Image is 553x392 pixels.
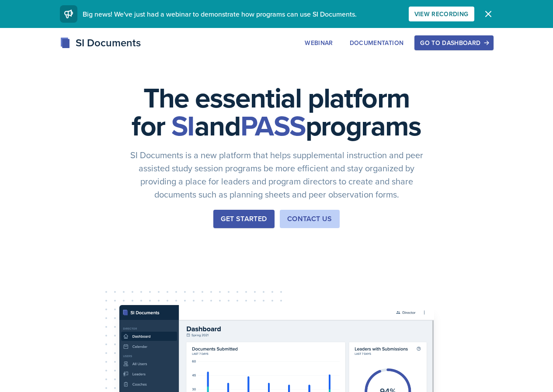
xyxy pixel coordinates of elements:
button: Go to Dashboard [414,35,493,50]
div: View Recording [414,10,469,17]
div: Webinar [305,39,333,46]
span: Big news! We've just had a webinar to demonstrate how programs can use SI Documents. [83,9,357,19]
div: Contact Us [287,214,332,224]
div: Get Started [221,214,267,224]
button: Documentation [344,35,410,50]
div: SI Documents [60,35,141,51]
div: Go to Dashboard [420,39,487,46]
button: View Recording [409,7,474,21]
div: Documentation [350,39,404,46]
button: Get Started [213,210,274,228]
button: Webinar [299,35,338,50]
button: Contact Us [280,210,340,228]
